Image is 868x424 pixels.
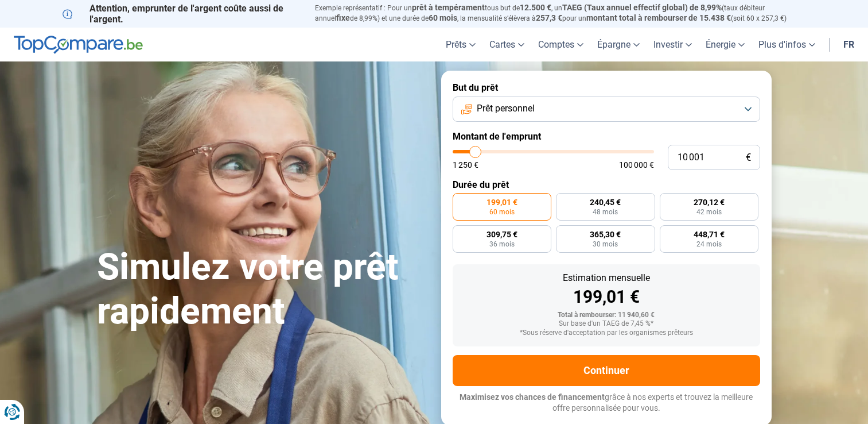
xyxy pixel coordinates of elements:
div: Sur base d'un TAEG de 7,45 %* [462,320,751,328]
span: 448,71 € [694,230,725,238]
span: 12.500 € [520,3,551,12]
a: Cartes [482,28,531,61]
a: Épargne [590,28,647,61]
span: 24 mois [696,241,722,248]
span: Prêt personnel [477,102,535,115]
label: But du prêt [453,82,760,93]
p: Attention, emprunter de l'argent coûte aussi de l'argent. [63,3,301,25]
div: *Sous réserve d'acceptation par les organismes prêteurs [462,329,751,337]
span: 240,45 € [590,198,621,206]
span: Maximisez vos chances de financement [460,392,605,402]
a: Investir [647,28,699,61]
button: Continuer [453,355,760,386]
img: TopCompare [14,36,143,54]
a: Énergie [699,28,752,61]
span: 60 mois [489,209,515,215]
span: 257,3 € [536,13,562,22]
span: montant total à rembourser de 15.438 € [586,13,731,22]
span: 60 mois [429,13,457,22]
span: € [746,153,751,163]
span: 270,12 € [694,198,725,206]
span: 36 mois [489,241,515,248]
span: 48 mois [593,209,618,215]
span: 100 000 € [619,161,654,169]
div: Estimation mensuelle [462,273,751,283]
button: Prêt personnel [453,97,760,122]
span: 365,30 € [590,230,621,238]
label: Durée du prêt [453,179,760,190]
span: prêt à tempérament [412,3,485,12]
p: grâce à nos experts et trouvez la meilleure offre personnalisée pour vous. [453,392,760,414]
span: 199,01 € [486,198,517,206]
span: 42 mois [696,209,722,215]
div: 199,01 € [462,288,751,306]
a: fr [836,28,861,61]
p: Exemple représentatif : Pour un tous but de , un (taux débiteur annuel de 8,99%) et une durée de ... [315,3,806,24]
span: 1 250 € [453,161,478,169]
span: fixe [336,13,350,22]
div: Total à rembourser: 11 940,60 € [462,311,751,319]
span: 30 mois [593,241,618,248]
a: Plus d'infos [752,28,822,61]
h1: Simulez votre prêt rapidement [97,245,427,334]
label: Montant de l'emprunt [453,131,760,142]
a: Comptes [531,28,590,61]
span: 309,75 € [486,230,517,238]
a: Prêts [439,28,482,61]
span: TAEG (Taux annuel effectif global) de 8,99% [562,3,722,12]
